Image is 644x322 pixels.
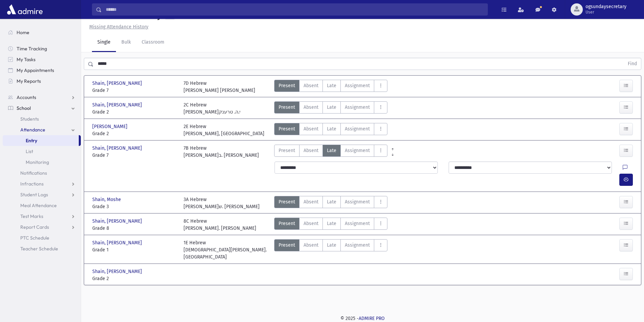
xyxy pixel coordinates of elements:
[92,275,177,282] span: Grade 2
[274,123,387,137] div: AttTypes
[92,315,633,322] div: © 2025 -
[17,94,36,100] span: Accounts
[184,196,260,210] div: 3A Hebrew [PERSON_NAME]ש. [PERSON_NAME]
[3,103,81,114] a: School
[304,82,318,89] span: Absent
[3,200,81,211] a: Meal Attendance
[274,218,387,232] div: AttTypes
[3,146,81,157] a: List
[345,82,370,89] span: Assignment
[26,148,33,154] span: List
[304,198,318,205] span: Absent
[345,104,370,111] span: Assignment
[3,92,81,103] a: Accounts
[279,125,295,132] span: Present
[92,218,143,225] span: Shain, [PERSON_NAME]
[92,196,122,203] span: Shain, Moshe
[279,220,295,227] span: Present
[3,232,81,243] a: PTC Schedule
[20,116,39,122] span: Students
[304,104,318,111] span: Absent
[304,220,318,227] span: Absent
[345,242,370,249] span: Assignment
[20,246,58,252] span: Teacher Schedule
[274,101,387,116] div: AttTypes
[87,24,148,30] a: Missing Attendance History
[92,108,177,116] span: Grade 2
[5,3,44,16] img: AdmirePro
[3,211,81,222] a: Test Marks
[279,104,295,111] span: Present
[304,147,318,154] span: Absent
[327,220,336,227] span: Late
[20,213,43,219] span: Test Marks
[20,235,49,241] span: PTC Schedule
[3,157,81,168] a: Monitoring
[20,224,49,230] span: Report Cards
[92,239,143,246] span: Shain, [PERSON_NAME]
[92,268,143,275] span: Shain, [PERSON_NAME]
[274,239,387,261] div: AttTypes
[184,101,240,116] div: 2C Hebrew [PERSON_NAME]י.ה. טרענק
[327,147,336,154] span: Late
[89,24,148,30] u: Missing Attendance History
[26,138,37,144] span: Entry
[3,114,81,124] a: Students
[345,198,370,205] span: Assignment
[327,125,336,132] span: Late
[586,9,626,15] span: User
[586,4,626,9] span: ogsundaysecretary
[3,27,81,38] a: Home
[184,80,255,94] div: 7D Hebrew [PERSON_NAME] [PERSON_NAME]
[304,125,318,132] span: Absent
[345,220,370,227] span: Assignment
[20,192,48,198] span: Student Logs
[17,29,29,35] span: Home
[3,135,79,146] a: Entry
[279,242,295,249] span: Present
[279,198,295,205] span: Present
[20,202,57,208] span: Meal Attendance
[17,78,41,84] span: My Reports
[92,152,177,159] span: Grade 7
[327,242,336,249] span: Late
[184,145,259,159] div: 7B Hebrew [PERSON_NAME]ב. [PERSON_NAME]
[3,76,81,86] a: My Reports
[20,127,45,133] span: Attendance
[274,145,387,159] div: AttTypes
[92,87,177,94] span: Grade 7
[279,147,295,154] span: Present
[274,196,387,210] div: AttTypes
[17,105,31,111] span: School
[274,80,387,94] div: AttTypes
[3,65,81,76] a: My Appointments
[92,101,143,108] span: Shain, [PERSON_NAME]
[3,43,81,54] a: Time Tracking
[17,56,35,63] span: My Tasks
[116,33,136,52] a: Bulk
[345,125,370,132] span: Assignment
[304,242,318,249] span: Absent
[20,181,44,187] span: Infractions
[92,225,177,232] span: Grade 8
[345,147,370,154] span: Assignment
[3,189,81,200] a: Student Logs
[3,222,81,232] a: Report Cards
[327,104,336,111] span: Late
[102,3,487,16] input: Search
[92,145,143,152] span: Shain, [PERSON_NAME]
[92,80,143,87] span: Shain, [PERSON_NAME]
[327,198,336,205] span: Late
[20,170,47,176] span: Notifications
[17,46,47,52] span: Time Tracking
[92,246,177,253] span: Grade 1
[624,58,641,70] button: Find
[3,178,81,189] a: Infractions
[279,82,295,89] span: Present
[184,218,256,232] div: 8C Hebrew [PERSON_NAME]. [PERSON_NAME]
[136,33,170,52] a: Classroom
[3,243,81,254] a: Teacher Schedule
[3,54,81,65] a: My Tasks
[327,82,336,89] span: Late
[92,33,116,52] a: Single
